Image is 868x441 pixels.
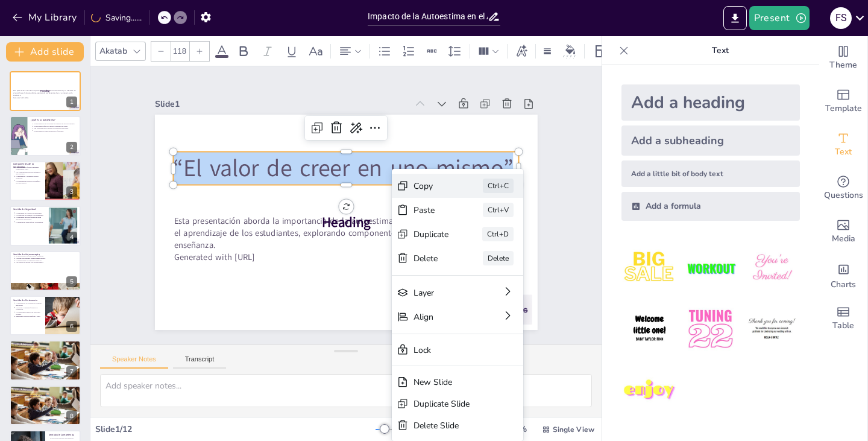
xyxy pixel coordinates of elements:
span: Theme [829,59,857,72]
p: Esta presentación aborda la importancia de la autoestima del docente y su influencia en el aprend... [170,144,499,317]
p: Sentido de Motivación [13,342,77,346]
p: Sentido de Pertenencia [13,299,42,302]
div: Border settings [541,42,554,61]
img: 6.jpeg [744,301,800,357]
p: La adaptación a los cambios es esencial. [16,259,77,262]
span: Table [832,319,854,332]
button: Present [749,6,810,30]
div: 2 [10,116,81,156]
span: Single View [553,425,594,434]
span: Text [835,145,852,159]
div: F S [830,7,852,29]
div: 6 [10,296,81,335]
p: ¿Qué es la Autoestima? [31,118,77,121]
div: 5 [10,251,81,291]
div: Add text boxes [819,123,867,167]
p: Sentido de Seguridad [13,208,45,211]
div: Column Count [475,42,502,61]
p: Componentes de la Autoestima [13,162,42,169]
span: Heading [40,89,49,93]
p: Sentido de Motivación [13,387,77,390]
p: Un buen autoconcepto permite asumir riesgos. [16,257,77,259]
div: Add a little bit of body text [621,160,800,187]
p: Los componentes incluyen seguridad y autoconcepto. [16,171,42,175]
div: 3 [10,161,81,201]
div: Layout [592,42,611,61]
div: Change the overall theme [819,36,867,80]
button: Speaker Notes [100,355,168,369]
div: Get real-time input from your audience [819,167,867,210]
div: Add images, graphics, shapes or video [819,210,867,253]
p: La motivación inspira a los estudiantes. [16,351,77,354]
div: Add a heading [621,84,800,121]
p: Colaborar y compartir fortalece la comunidad. [16,306,42,311]
div: 8 [66,411,77,422]
p: Un docente motivado sabe lo que quiere lograr. [16,392,77,394]
button: Export to PowerPoint [723,6,747,30]
div: 1 [10,71,81,111]
div: 8 [10,385,81,425]
p: Sentido de Autoconcepto [13,252,77,256]
div: 5 [66,276,77,287]
img: 7.jpeg [621,363,678,419]
p: Text [634,36,807,65]
p: La confianza se transmite a los estudiantes. [16,214,45,217]
p: Una autoestima alta contribuye al bienestar emocional. [34,127,77,130]
div: 6 [66,321,77,332]
p: Generated with [URL] [13,97,77,99]
img: 3.jpeg [744,240,800,296]
p: La autoestima se fortalece mediante componentes clave. [16,167,42,171]
p: Emprender acciones beneficia a todos. [16,316,42,318]
button: Add slide [6,42,84,62]
p: El autoconcepto se forma desde la infancia. [16,255,77,257]
input: Insert title [368,8,488,25]
p: La motivación impulsa a la acción. [16,344,77,347]
span: Template [825,102,862,115]
div: Slide 1 / 12 [95,424,376,435]
p: La comprensión mejora las relaciones sociales. [16,311,42,315]
div: 1 [66,97,77,107]
div: Text effects [512,42,530,61]
p: Un docente motivado sabe lo que quiere lograr. [16,347,77,349]
img: 5.jpeg [682,301,738,357]
p: Generated with [URL] [165,177,485,329]
p: La seguridad personal fomenta un buen ambiente de aprendizaje. [16,217,45,221]
div: 7 [10,340,81,380]
button: My Library [9,8,82,27]
p: Sentido de Competencia [49,433,77,437]
span: Media [832,232,855,246]
div: Add ready made slides [819,80,867,123]
p: La autoestima se puede desarrollar y fortalecer. [34,129,77,132]
div: Add a formula [621,192,800,221]
div: 4 [10,206,81,246]
p: La pertenencia y la motivación son esenciales. [16,175,42,179]
div: 33 % [503,424,532,435]
p: Aprender de los errores es parte del crecimiento. [16,394,77,396]
button: F S [830,6,852,30]
p: Aprender de los errores es parte del crecimiento. [16,349,77,352]
p: La inseguridad puede afectar la enseñanza. [16,221,45,223]
div: Add a table [819,297,867,340]
img: 2.jpeg [682,240,738,296]
p: La pertenencia es clave para el bienestar emocional. [16,302,42,306]
p: Las críticas no afectan a un docente seguro. [16,261,77,264]
span: Heading [313,203,365,240]
p: Esta presentación aborda la importancia de la autoestima del docente y su influencia en el aprend... [13,90,77,97]
div: 2 [66,142,77,153]
p: La competencia personal es un reflejo de la autoestima. [16,180,42,184]
div: Copy [469,307,506,332]
span: Questions [824,189,863,202]
img: 1.jpeg [621,240,678,296]
div: Akatab [97,43,130,59]
div: Slide 1 [210,30,445,143]
div: Add a subheading [621,125,800,156]
img: 4.jpeg [621,301,678,357]
div: 7 [66,366,77,377]
div: Add charts and graphs [819,253,867,297]
span: Charts [831,278,856,291]
p: La seguridad es la base de la autoestima. [16,212,45,215]
div: Paste [459,329,497,354]
button: Transcript [173,355,227,369]
p: La autoestima es la valoración que tenemos de nosotros mismos. [34,122,77,125]
div: 4 [66,232,77,243]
